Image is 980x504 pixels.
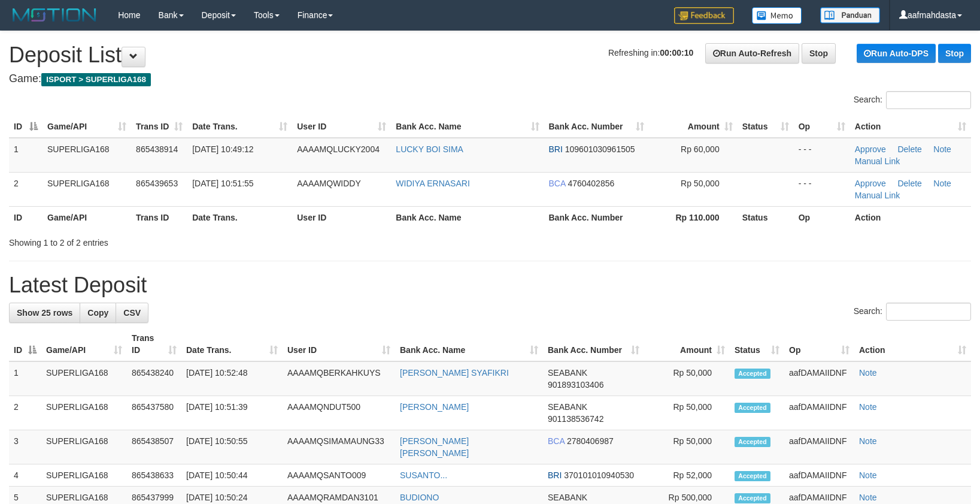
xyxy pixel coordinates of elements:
a: Note [933,144,951,154]
img: panduan.png [820,7,880,23]
a: Run Auto-Refresh [705,43,799,64]
td: SUPERLIGA168 [43,138,131,173]
td: Rp 52,000 [644,464,730,487]
td: Rp 50,000 [644,361,730,396]
th: Op: activate to sort column ascending [784,327,854,361]
td: 865438507 [127,430,181,464]
th: Rp 110.000 [649,206,738,228]
a: Note [859,470,877,480]
span: BRI [549,144,563,154]
img: Feedback.jpg [674,7,734,24]
a: Note [859,493,877,502]
a: Approve [855,179,886,188]
a: [PERSON_NAME] [400,402,469,412]
span: Copy 901138536742 to clipboard [548,414,603,424]
th: User ID [292,206,391,228]
td: 3 [9,430,41,464]
th: Bank Acc. Number: activate to sort column ascending [543,327,644,361]
td: aafDAMAIIDNF [784,464,854,487]
img: Button%20Memo.svg [752,7,802,24]
th: Bank Acc. Name: activate to sort column ascending [391,116,544,138]
h1: Latest Deposit [9,273,971,297]
td: aafDAMAIIDNF [784,361,854,396]
td: 865437580 [127,396,181,430]
label: Search: [854,91,971,109]
th: Date Trans. [187,206,292,228]
td: AAAAMQSANTO009 [283,464,395,487]
td: AAAAMQSIMAMAUNG33 [283,430,395,464]
span: Copy 109601030961505 to clipboard [565,144,635,154]
span: BCA [548,436,565,446]
th: Amount: activate to sort column ascending [649,116,738,138]
span: Accepted [735,471,770,481]
td: AAAAMQBERKAHKUYS [283,361,395,396]
td: 2 [9,396,41,430]
th: Op [794,206,850,228]
h4: Game: [9,73,971,85]
th: Status: activate to sort column ascending [730,327,784,361]
a: Run Auto-DPS [857,44,936,63]
span: [DATE] 10:51:55 [192,179,253,188]
td: SUPERLIGA168 [41,430,127,464]
th: Op: activate to sort column ascending [794,116,850,138]
td: 4 [9,464,41,487]
th: Game/API [43,206,131,228]
span: Accepted [735,493,770,503]
a: [PERSON_NAME] SYAFIKRI [400,368,509,378]
th: Bank Acc. Name: activate to sort column ascending [395,327,543,361]
span: Rp 50,000 [681,179,720,188]
span: Rp 60,000 [681,144,720,154]
th: Bank Acc. Number [544,206,649,228]
h1: Deposit List [9,43,971,67]
a: Copy [80,303,116,323]
a: Note [859,436,877,446]
span: AAAAMQLUCKY2004 [297,144,380,154]
td: aafDAMAIIDNF [784,430,854,464]
span: Accepted [735,437,770,447]
th: Trans ID: activate to sort column ascending [127,327,181,361]
a: CSV [116,303,148,323]
th: ID: activate to sort column descending [9,327,41,361]
th: Date Trans.: activate to sort column ascending [181,327,283,361]
td: SUPERLIGA168 [41,396,127,430]
span: SEABANK [548,402,587,412]
td: 2 [9,172,43,206]
span: AAAAMQWIDDY [297,179,361,188]
th: Action [850,206,971,228]
span: BCA [549,179,566,188]
th: User ID: activate to sort column ascending [283,327,395,361]
span: SEABANK [548,368,587,378]
span: Refreshing in: [608,48,693,58]
th: Status [738,206,794,228]
td: SUPERLIGA168 [41,361,127,396]
span: Accepted [735,403,770,413]
label: Search: [854,303,971,321]
span: 865439653 [136,179,178,188]
a: WIDIYA ERNASARI [396,179,469,188]
td: [DATE] 10:52:48 [181,361,283,396]
a: LUCKY BOI SIMA [396,144,463,154]
span: CSV [123,308,141,318]
a: Note [859,368,877,378]
span: Copy [87,308,108,318]
th: Game/API: activate to sort column ascending [41,327,127,361]
th: Action: activate to sort column ascending [854,327,971,361]
span: Accepted [735,369,770,379]
a: [PERSON_NAME] [PERSON_NAME] [400,436,469,458]
th: Game/API: activate to sort column ascending [43,116,131,138]
a: Stop [938,44,971,63]
span: ISPORT > SUPERLIGA168 [41,73,151,86]
th: User ID: activate to sort column ascending [292,116,391,138]
td: Rp 50,000 [644,396,730,430]
a: Note [859,402,877,412]
a: SUSANTO... [400,470,447,480]
td: AAAAMQNDUT500 [283,396,395,430]
span: [DATE] 10:49:12 [192,144,253,154]
a: Stop [802,43,836,64]
a: Manual Link [855,156,900,166]
th: Amount: activate to sort column ascending [644,327,730,361]
span: SEABANK [548,493,587,502]
th: ID: activate to sort column descending [9,116,43,138]
td: aafDAMAIIDNF [784,396,854,430]
div: Showing 1 to 2 of 2 entries [9,232,399,249]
